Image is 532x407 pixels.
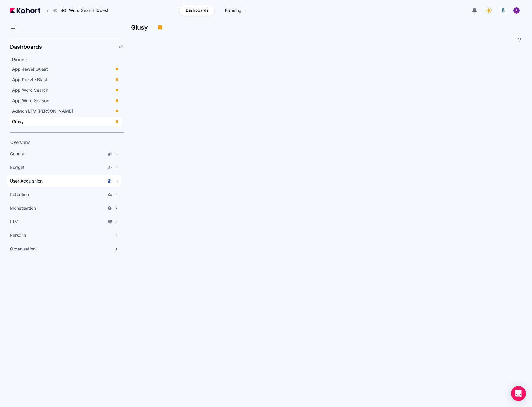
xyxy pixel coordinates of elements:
span: / [42,7,48,14]
a: Giusy [10,117,122,126]
span: LTV [10,219,18,225]
button: BO: Word Search Quest [49,5,115,16]
a: Overview [8,138,113,147]
span: App Puzzle Blast [12,77,48,82]
span: App Word Season [12,98,49,103]
a: Planning [218,5,254,16]
span: Organisation [10,246,36,252]
a: App Word Season [10,96,122,105]
img: logo_logo_images_1_20240607072359498299_20240828135028712857.jpeg [500,7,506,14]
button: Fullscreen [517,38,522,43]
span: Planning [225,7,241,14]
a: App Jewel Quest [10,65,122,74]
span: Overview [10,140,30,145]
h2: Dashboards [10,44,42,50]
span: User Acquisition [10,178,43,184]
a: App Word Search [10,86,122,95]
span: Dashboards [186,7,209,14]
div: Open Intercom Messenger [511,386,526,401]
a: Dashboards [179,5,215,16]
h2: Pinned [12,56,124,63]
span: App Jewel Quest [12,66,48,72]
span: Budget [10,164,25,170]
a: AdMon LTV [PERSON_NAME] [10,107,122,116]
span: AdMon LTV [PERSON_NAME] [12,108,73,114]
span: Giusy [12,119,24,124]
span: Retention [10,191,29,198]
span: General [10,151,25,157]
span: BO: Word Search Quest [60,7,108,14]
img: Kohort logo [10,8,40,13]
h3: Giusy [131,24,152,31]
span: Monetisation [10,205,36,211]
span: Personal [10,232,27,238]
a: App Puzzle Blast [10,75,122,84]
span: App Word Search [12,87,48,93]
